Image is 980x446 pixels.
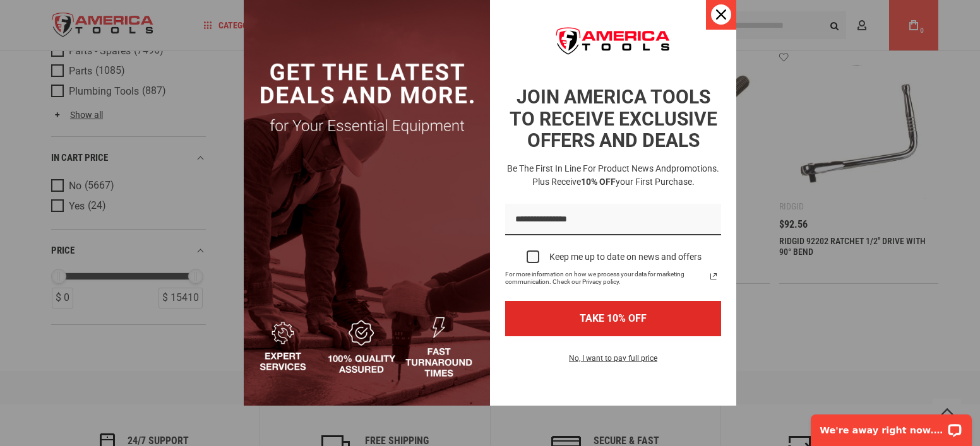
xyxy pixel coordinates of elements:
iframe: LiveChat chat widget [803,406,980,446]
svg: link icon [706,269,721,284]
button: TAKE 10% OFF [505,301,721,336]
h3: Be the first in line for product news and [503,162,724,189]
span: For more information on how we process your data for marketing communication. Check our Privacy p... [505,271,706,286]
input: Email field [505,204,721,236]
strong: 10% OFF [581,177,616,187]
div: Keep me up to date on news and offers [549,252,702,262]
svg: close icon [716,9,726,20]
span: promotions. Plus receive your first purchase. [532,163,720,187]
button: No, I want to pay full price [559,351,667,373]
a: Read our Privacy Policy [706,269,721,284]
strong: JOIN AMERICA TOOLS TO RECEIVE EXCLUSIVE OFFERS AND DEALS [510,86,717,151]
